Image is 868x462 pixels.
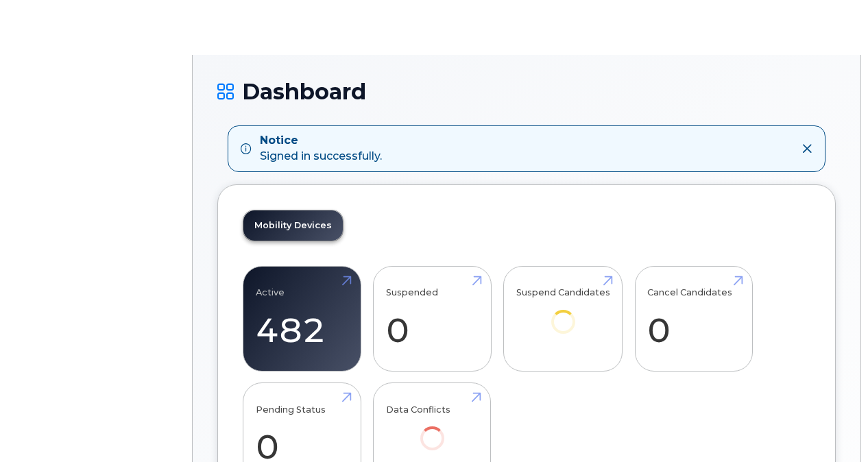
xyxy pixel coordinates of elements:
[243,210,343,241] a: Mobility Devices
[647,273,740,364] a: Cancel Candidates 0
[260,133,382,165] div: Signed in successfully.
[516,273,610,352] a: Suspend Candidates
[386,273,479,364] a: Suspended 0
[217,80,836,104] h1: Dashboard
[260,133,382,149] strong: Notice
[256,273,348,364] a: Active 482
